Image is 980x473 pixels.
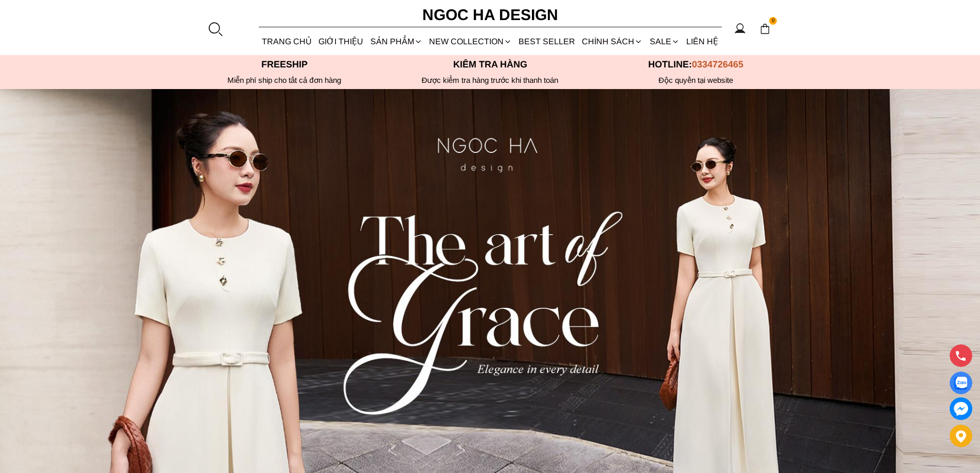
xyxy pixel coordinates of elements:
[593,76,799,85] h6: Độc quyền tại website
[954,377,967,390] img: Display image
[387,76,593,85] p: Được kiểm tra hàng trước khi thanh toán
[425,28,515,55] a: NEW COLLECTION
[367,28,425,55] div: SẢN PHẨM
[182,59,387,70] p: Freeship
[769,17,777,25] span: 0
[259,28,315,55] a: TRANG CHỦ
[646,28,683,55] a: SALE
[579,28,646,55] div: Chính sách
[182,76,387,85] div: Miễn phí ship cho tất cả đơn hàng
[692,59,743,69] span: 0334726465
[515,28,579,55] a: BEST SELLER
[453,59,527,69] font: Kiểm tra hàng
[950,397,972,420] a: messenger
[593,59,799,70] p: Hotline:
[413,3,567,27] a: Ngoc Ha Design
[683,28,721,55] a: LIÊN HỆ
[315,28,367,55] a: GIỚI THIỆU
[759,23,771,34] img: img-CART-ICON-ksit0nf1
[950,372,972,394] a: Display image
